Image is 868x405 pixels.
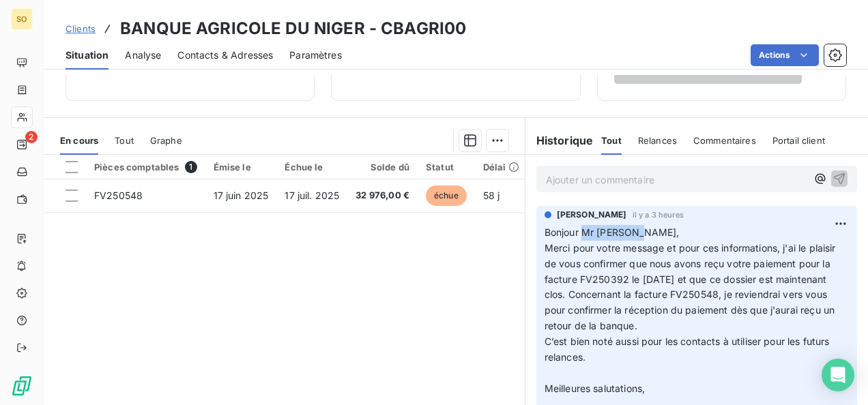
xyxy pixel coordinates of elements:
[177,48,273,62] span: Contacts & Adresses
[11,134,32,155] a: 2
[11,8,33,30] div: SO
[115,135,134,146] span: Tout
[94,161,197,173] div: Pièces comptables
[11,375,33,397] img: Logo LeanPay
[751,44,819,66] button: Actions
[289,48,342,62] span: Paramètres
[545,382,645,394] span: Meilleures salutations,
[638,135,677,146] span: Relances
[822,359,854,391] div: Open Intercom Messenger
[285,162,339,172] div: Échue le
[185,161,197,173] span: 1
[483,162,520,172] div: Délai
[426,162,467,172] div: Statut
[214,190,269,201] span: 17 juin 2025
[483,190,500,201] span: 58 j
[66,23,96,34] span: Clients
[285,190,339,201] span: 17 juil. 2025
[60,135,98,146] span: En cours
[525,132,594,149] h6: Historique
[545,242,839,331] span: Merci pour votre message et pour ces informations, j'ai le plaisir de vous confirmer que nous avo...
[66,48,108,62] span: Situation
[545,335,833,363] span: C’est bien noté aussi pour les contacts à utiliser pour les futurs relances.
[601,135,622,146] span: Tout
[426,185,467,206] span: échue
[633,211,684,219] span: il y a 3 heures
[693,135,756,146] span: Commentaires
[66,22,96,35] a: Clients
[356,162,409,172] div: Solde dû
[25,131,38,143] span: 2
[94,190,143,201] span: FV250548
[214,162,269,172] div: Émise le
[772,135,825,146] span: Portail client
[557,209,627,221] span: [PERSON_NAME]
[150,135,182,146] span: Graphe
[356,189,409,202] span: 32 976,00 €
[120,16,466,41] h3: BANQUE AGRICOLE DU NIGER - CBAGRI00
[125,48,161,62] span: Analyse
[545,226,680,238] span: Bonjour Mr [PERSON_NAME],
